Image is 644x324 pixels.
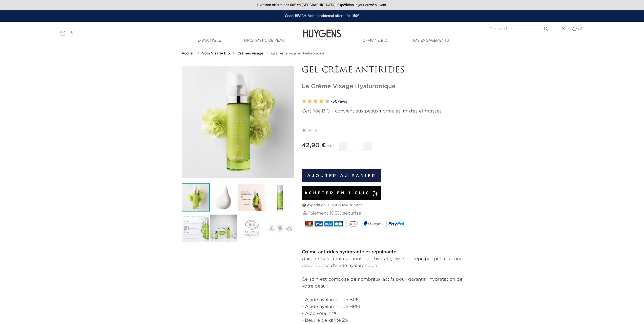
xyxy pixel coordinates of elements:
[182,217,188,242] i: 
[302,98,306,105] label: 1
[302,317,463,324] li: - Beurre de karité 2%
[302,169,382,182] button: Ajouter au panier
[303,21,341,41] img: Huygens
[331,98,463,105] a: -507avis
[302,310,463,317] li: - Aloe vera 22%
[184,38,235,43] a: E-Boutique
[319,98,324,105] label: 4
[302,249,463,297] p: Une formule multi-actions qui hydrate, lisse et repulpe, grâce à une double dose d'acide hyaluron...
[405,38,455,43] a: Nos engagements
[333,100,340,103] span: 507
[347,142,363,150] input: Quantité
[182,51,196,55] a: Accueil
[303,211,307,215] img: Paiement 100% sécurisé
[315,221,323,226] img: VISA
[182,52,195,55] strong: Accueil
[307,98,312,105] label: 2
[313,98,318,105] label: 3
[288,217,294,242] i: 
[327,141,334,155] div: TTC
[237,52,263,55] strong: Crèmes visage
[364,142,372,151] span: +
[324,221,333,226] img: AMEX
[302,203,463,208] p: 📦 expédition le jour ouvré suivant
[578,27,584,30] span: (0)
[542,24,551,31] button: 
[305,221,313,226] img: MASTERCARD
[302,128,323,132] label: 50ml
[487,26,551,32] input: Rechercher
[202,51,231,55] a: Soin Visage Bio
[182,183,210,212] img: La Crème Visage Hyaluronique
[368,222,382,226] span: 4X PayPal
[303,208,463,219] div: Paiement 100% sécurisé
[202,52,230,55] strong: Soin Visage Bio
[237,51,264,55] a: Crèmes visage
[325,98,329,105] label: 5
[302,297,463,303] li: - Acide hyaluronique BPM
[302,83,463,90] h1: La Crème Visage Hyaluronique
[60,31,65,36] a: FR
[339,142,346,151] span: -
[302,142,326,148] span: 42,90 €
[302,303,463,310] li: - Acide hyaluronique HPM
[302,66,463,75] p: GEL-CRÈME ANTIRIDES
[239,38,290,43] a: Diagnostic de peau
[302,108,463,115] p: Certifiée BIO - convient aux peaux normales, mixtes et grasses.
[57,29,264,35] div: |
[334,221,342,226] img: CB_NATIONALE
[71,31,76,34] a: EN
[543,25,549,31] i: 
[350,38,400,43] a: Officine Bio
[348,221,358,226] img: google_pay
[302,250,398,254] strong: Crème antirides hydratante et repulpante.
[271,51,324,55] a: La Crème Visage Hyaluronique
